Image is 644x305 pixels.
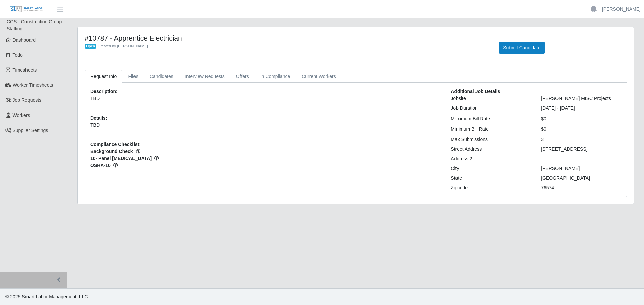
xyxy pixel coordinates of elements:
[144,70,179,83] a: Candidates
[90,162,441,169] span: OSHA-10
[13,112,30,118] span: Workers
[85,34,489,42] h4: #10787 - Apprentice Electrician
[122,70,144,83] a: Files
[13,82,53,88] span: Worker Timesheets
[446,126,536,133] div: Minimum Bill Rate
[536,184,626,192] div: 76574
[179,70,230,83] a: Interview Requests
[446,136,536,143] div: Max Submissions
[536,146,626,153] div: [STREET_ADDRESS]
[446,165,536,172] div: City
[13,37,36,43] span: Dashboard
[90,155,441,162] span: 10- Panel [MEDICAL_DATA]
[5,294,88,299] span: © 2025 Smart Labor Management, LLC
[536,95,626,102] div: [PERSON_NAME] MISC Projects
[536,126,626,133] div: $0
[446,175,536,182] div: State
[98,44,148,48] span: Created by [PERSON_NAME]
[536,105,626,112] div: [DATE] - [DATE]
[230,70,255,83] a: Offers
[536,136,626,143] div: 3
[536,115,626,122] div: $0
[7,19,62,31] span: CGS - Construction Group Staffing
[13,128,48,133] span: Supplier Settings
[536,175,626,182] div: [GEOGRAPHIC_DATA]
[446,115,536,122] div: Maximum Bill Rate
[9,6,43,13] img: SLM Logo
[13,97,42,103] span: Job Requests
[13,52,23,58] span: Todo
[90,89,118,94] b: Description:
[499,42,545,54] button: Submit Candidate
[90,115,107,121] b: Details:
[446,184,536,192] div: Zipcode
[446,146,536,153] div: Street Address
[90,148,441,155] span: Background Check
[255,70,296,83] a: In Compliance
[536,165,626,172] div: [PERSON_NAME]
[451,89,500,94] b: Additional Job Details
[90,142,141,147] b: Compliance Checklist:
[90,122,441,129] p: TBD
[85,44,96,49] span: Open
[85,70,122,83] a: Request Info
[296,70,341,83] a: Current Workers
[90,95,441,102] p: TBD
[446,155,536,162] div: Address 2
[602,6,641,13] a: [PERSON_NAME]
[13,67,37,73] span: Timesheets
[446,95,536,102] div: Jobsite
[446,105,536,112] div: Job Duration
